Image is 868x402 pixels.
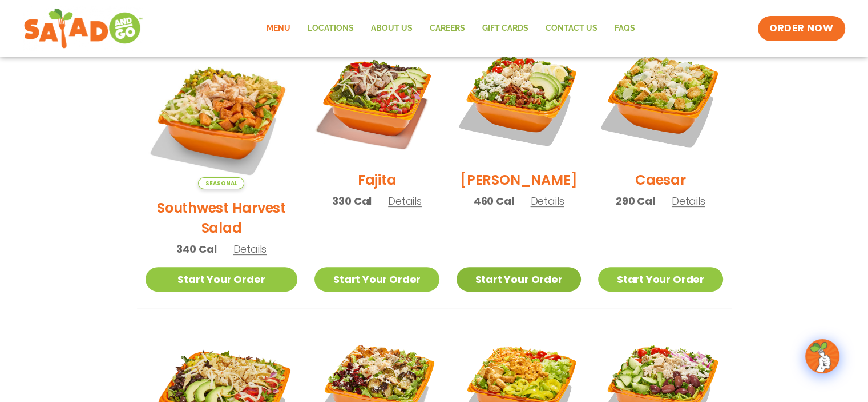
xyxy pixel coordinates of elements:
[457,37,581,161] img: Product photo for Cobb Salad
[388,194,422,208] span: Details
[758,16,845,41] a: ORDER NOW
[176,241,217,257] span: 340 Cal
[598,267,722,292] a: Start Your Order
[598,37,722,161] img: Product photo for Caesar Salad
[769,22,833,35] span: ORDER NOW
[616,193,655,209] span: 290 Cal
[146,198,298,238] h2: Southwest Harvest Salad
[362,15,421,42] a: About Us
[198,177,244,189] span: Seasonal
[233,242,267,256] span: Details
[460,170,578,190] h2: [PERSON_NAME]
[537,15,606,42] a: Contact Us
[23,6,144,51] img: new-SAG-logo-768×292
[146,37,298,189] img: Product photo for Southwest Harvest Salad
[672,194,705,208] span: Details
[258,15,299,42] a: Menu
[474,15,537,42] a: GIFT CARDS
[332,193,372,209] span: 330 Cal
[146,267,298,292] a: Start Your Order
[358,170,397,190] h2: Fajita
[606,15,644,42] a: FAQs
[474,193,514,209] span: 460 Cal
[258,15,644,42] nav: Menu
[314,37,439,161] img: Product photo for Fajita Salad
[421,15,474,42] a: Careers
[457,267,581,292] a: Start Your Order
[314,267,439,292] a: Start Your Order
[299,15,362,42] a: Locations
[635,170,686,190] h2: Caesar
[530,194,564,208] span: Details
[806,340,838,372] img: wpChatIcon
